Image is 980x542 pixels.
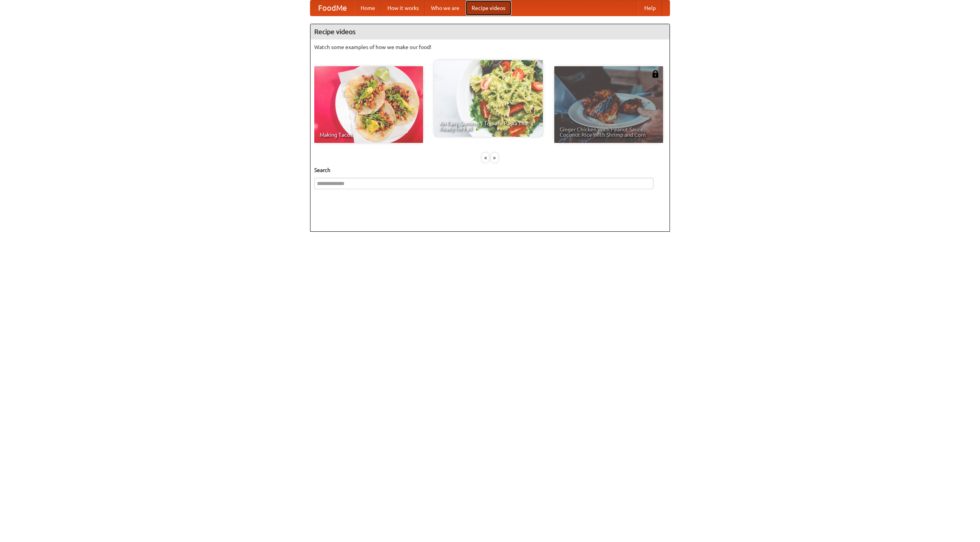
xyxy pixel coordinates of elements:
h5: Search [314,166,666,174]
p: Watch some examples of how we make our food! [314,43,666,51]
div: « [482,153,489,162]
a: An Easy, Summery Tomato Pasta That's Ready for Fall [434,60,543,137]
a: Who we are [425,0,465,16]
span: Making Tacos [320,132,418,138]
a: Recipe videos [465,0,511,16]
a: Home [354,0,381,16]
div: » [491,153,498,162]
a: How it works [381,0,425,16]
span: An Easy, Summery Tomato Pasta That's Ready for Fall [439,121,537,131]
img: 483408.png [652,70,659,78]
a: Help [638,0,662,16]
a: FoodMe [310,0,354,16]
a: Making Tacos [314,66,423,143]
h4: Recipe videos [310,24,670,39]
